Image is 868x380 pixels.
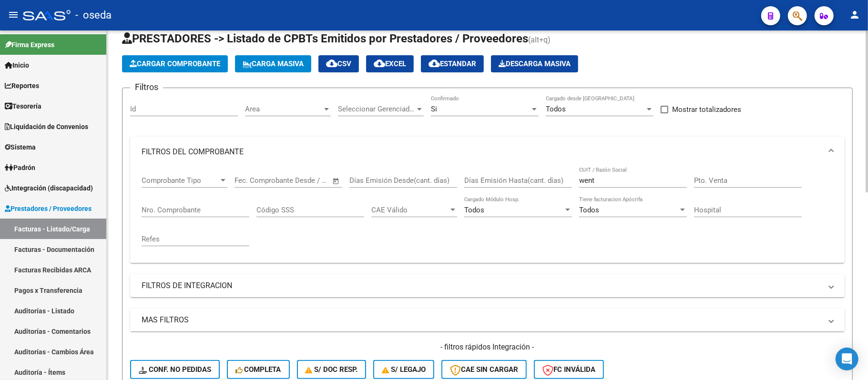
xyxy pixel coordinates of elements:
[672,104,741,115] span: Mostrar totalizadores
[8,9,19,20] mat-icon: menu
[450,365,518,374] span: CAE SIN CARGAR
[130,80,163,94] h3: Filtros
[374,60,406,68] span: EXCEL
[371,206,449,214] span: CAE Válido
[235,365,281,374] span: Completa
[5,203,92,214] span: Prestadores / Proveedores
[491,55,578,72] app-download-masive: Descarga masiva de comprobantes (adjuntos)
[374,58,385,69] mat-icon: cloud_download
[142,315,822,325] mat-panel-title: MAS FILTROS
[122,32,528,45] span: PRESTADORES -> Listado de CPBTs Emitidos por Prestadores / Proveedores
[227,360,290,379] button: Completa
[326,60,351,68] span: CSV
[130,137,845,167] mat-expansion-panel-header: FILTROS DEL COMPROBANTE
[579,206,599,214] span: Todos
[235,176,273,185] input: Fecha inicio
[130,167,845,263] div: FILTROS DEL COMPROBANTE
[542,365,595,374] span: FC Inválida
[139,365,211,374] span: Conf. no pedidas
[75,5,112,26] span: - oseda
[5,101,41,111] span: Tesorería
[5,183,93,193] span: Integración (discapacidad)
[306,365,358,374] span: S/ Doc Resp.
[5,121,88,132] span: Liquidación de Convenios
[243,60,304,68] span: Carga Masiva
[836,348,858,370] div: Open Intercom Messenger
[142,147,822,157] mat-panel-title: FILTROS DEL COMPROBANTE
[122,55,228,72] button: Cargar Comprobante
[431,105,437,113] span: Si
[318,55,359,72] button: CSV
[282,176,328,185] input: Fecha fin
[5,162,35,173] span: Padrón
[5,60,29,70] span: Inicio
[5,40,54,50] span: Firma Express
[534,360,604,379] button: FC Inválida
[373,360,434,379] button: S/ legajo
[130,360,220,379] button: Conf. no pedidas
[849,9,860,20] mat-icon: person
[441,360,527,379] button: CAE SIN CARGAR
[142,176,219,185] span: Comprobante Tipo
[130,309,845,331] mat-expansion-panel-header: MAS FILTROS
[331,176,342,187] button: Open calendar
[382,365,426,374] span: S/ legajo
[5,80,39,91] span: Reportes
[528,35,551,44] span: (alt+q)
[464,206,484,214] span: Todos
[297,360,367,379] button: S/ Doc Resp.
[338,105,415,113] span: Seleccionar Gerenciador
[421,55,484,72] button: Estandar
[546,105,566,113] span: Todos
[491,55,578,72] button: Descarga Masiva
[235,55,311,72] button: Carga Masiva
[5,142,36,152] span: Sistema
[326,58,337,69] mat-icon: cloud_download
[130,274,845,297] mat-expansion-panel-header: FILTROS DE INTEGRACION
[142,280,822,291] mat-panel-title: FILTROS DE INTEGRACION
[429,58,440,69] mat-icon: cloud_download
[366,55,414,72] button: EXCEL
[245,105,322,113] span: Area
[499,60,571,68] span: Descarga Masiva
[130,60,220,68] span: Cargar Comprobante
[429,60,476,68] span: Estandar
[130,342,845,352] h4: - filtros rápidos Integración -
